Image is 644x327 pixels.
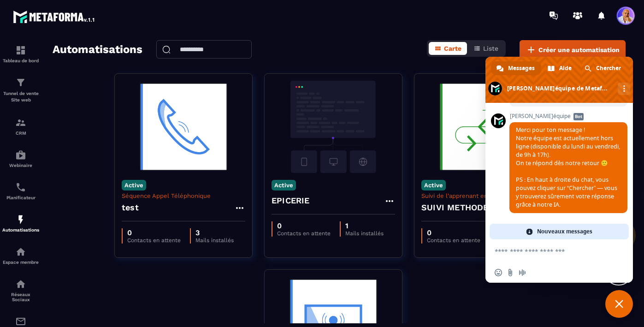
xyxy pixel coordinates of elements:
[2,239,39,272] a: automationsautomationsEspace membre
[2,260,39,265] p: Espace membre
[277,230,331,237] p: Contacts en attente
[508,61,535,75] span: Messages
[127,237,181,244] p: Contacts en attente
[15,117,26,128] img: formation
[13,8,96,25] img: logo
[2,143,39,175] a: automationsautomationsWebinaire
[2,90,39,103] p: Tunnel de vente Site web
[421,180,446,190] p: Active
[15,149,26,161] img: automations
[345,221,384,230] p: 1
[195,228,234,237] p: 3
[2,163,39,168] p: Webinaire
[122,201,139,214] h4: test
[579,61,627,75] div: Chercher
[195,237,234,244] p: Mails installés
[559,61,572,75] span: Aide
[122,180,146,190] p: Active
[618,83,630,95] div: Autres canaux
[519,269,526,276] span: Message audio
[2,131,39,136] p: CRM
[2,175,39,207] a: schedulerschedulerPlanificateur
[421,81,545,173] img: automation-background
[15,77,26,88] img: formation
[444,45,461,52] span: Carte
[507,269,514,276] span: Envoyer un fichier
[2,207,39,239] a: automationsautomationsAutomatisations
[427,228,480,237] p: 0
[272,81,395,173] img: automation-background
[427,237,480,244] p: Contacts en attente
[15,182,26,193] img: scheduler
[277,221,331,230] p: 0
[429,42,467,55] button: Carte
[538,45,620,54] span: Créer une automatisation
[122,81,245,173] img: automation-background
[483,45,498,52] span: Liste
[2,272,39,309] a: social-networksocial-networkRéseaux Sociaux
[495,247,603,256] textarea: Entrez votre message...
[495,269,502,276] span: Insérer un emoji
[421,192,545,199] p: Suivi de l'apprenant en e-learning asynchrone - Suivi en cours de formation
[516,126,620,208] span: Merci pour ton message ! Notre équipe est actuellement hors ligne (disponible du lundi au vendred...
[421,201,528,214] h4: SUIVI METHODE HAVIVRA
[537,224,592,239] span: Nouveaux messages
[573,113,584,120] span: Bot
[2,38,39,70] a: formationformationTableau de bord
[2,227,39,232] p: Automatisations
[15,214,26,225] img: automations
[272,194,310,207] h4: EPICERIE
[127,228,181,237] p: 0
[2,292,39,302] p: Réseaux Sociaux
[2,58,39,63] p: Tableau de bord
[15,246,26,257] img: automations
[15,279,26,290] img: social-network
[491,61,541,75] div: Messages
[520,40,626,59] button: Créer une automatisation
[509,113,627,119] span: [PERSON_NAME]équipe
[542,61,578,75] div: Aide
[15,45,26,56] img: formation
[345,230,384,237] p: Mails installés
[122,192,245,199] p: Séquence Appel Téléphonique
[53,40,142,59] h2: Automatisations
[2,70,39,110] a: formationformationTunnel de vente Site web
[468,42,504,55] button: Liste
[272,180,296,190] p: Active
[15,316,26,327] img: email
[2,110,39,143] a: formationformationCRM
[596,61,621,75] span: Chercher
[605,290,633,318] div: Fermer le chat
[2,195,39,200] p: Planificateur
